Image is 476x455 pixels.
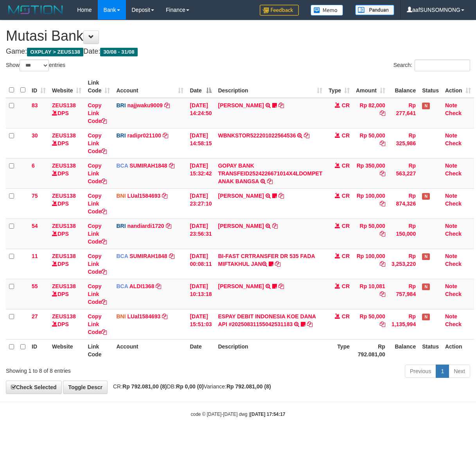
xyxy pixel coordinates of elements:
td: Rp 82,000 [353,98,388,128]
strong: Rp 792.081,00 (8) [226,383,271,390]
a: Copy VALENTINO LAHU to clipboard [272,223,278,229]
th: Action: activate to sort column ascending [442,76,474,98]
label: Search: [393,60,470,71]
span: CR: DB: Variance: [109,383,271,390]
a: radipr021100 [127,132,161,139]
td: DPS [49,188,84,218]
td: DPS [49,128,84,158]
a: Toggle Descr [63,381,108,394]
td: Rp 874,326 [388,188,419,218]
td: Rp 50,000 [353,218,388,249]
td: [DATE] 14:24:50 [187,98,215,128]
a: SUMIRAH1848 [129,162,167,169]
a: ESPAY DEBIT INDONESIA KOE DANA API #20250831155042531183 [218,313,316,327]
td: BI-FAST CRTRANSFER DR 535 FADA MIFTAKHUL JAN [215,249,325,279]
span: CR [342,162,350,169]
a: ZEUS138 [52,283,76,289]
a: Check [445,231,462,237]
td: Rp 325,986 [388,128,419,158]
a: Previous [405,365,436,378]
th: Amount: activate to sort column ascending [353,76,388,98]
h1: Mutasi Bank [6,28,470,44]
span: CR [342,223,350,229]
td: [DATE] 23:56:31 [187,218,215,249]
a: Copy Rp 350,000 to clipboard [380,170,385,177]
th: ID [29,339,49,361]
a: ZEUS138 [52,102,76,108]
a: Copy najjwaku9009 to clipboard [164,102,170,108]
td: [DATE] 23:27:10 [187,188,215,218]
th: Status [419,76,442,98]
a: Copy LUal1584693 to clipboard [162,313,167,320]
a: Copy nandiardi1720 to clipboard [166,223,171,229]
th: Status [419,339,442,361]
div: Showing 1 to 8 of 8 entries [6,364,192,375]
td: [DATE] 15:32:42 [187,158,215,188]
a: Check [445,291,462,297]
a: Copy Link Code [88,102,107,124]
img: Button%20Memo.svg [311,5,343,16]
a: Copy Link Code [88,283,107,305]
span: CR [342,132,350,139]
td: Rp 50,000 [353,309,388,339]
span: 27 [32,313,38,320]
a: Copy SUMIRAH1848 to clipboard [169,253,174,259]
td: Rp 350,000 [353,158,388,188]
a: Copy Link Code [88,132,107,154]
a: Check [445,140,462,146]
th: Balance [388,339,419,361]
span: Has Note [422,283,430,290]
th: Date: activate to sort column descending [187,76,215,98]
th: Type [325,339,353,361]
th: Type: activate to sort column ascending [325,76,353,98]
th: Date [187,339,215,361]
span: CR [342,313,350,320]
a: Copy Rp 100,000 to clipboard [380,261,385,267]
a: LUal1584693 [127,313,160,320]
span: CR [342,283,350,289]
th: Account [113,339,187,361]
a: Copy radipr021100 to clipboard [163,132,168,139]
td: DPS [49,279,84,309]
span: Has Note [422,193,430,200]
a: Copy Rp 100,000 to clipboard [380,200,385,207]
td: Rp 757,984 [388,279,419,309]
a: Copy GOPAY BANK TRANSFEID2524226671014X4LDOMPET ANAK BANGSA to clipboard [267,178,273,184]
a: ALDI1368 [129,283,154,289]
span: Has Note [422,314,430,320]
a: Copy Link Code [88,223,107,245]
small: code © [DATE]-[DATE] dwg | [191,412,286,417]
span: BNI [116,313,126,320]
strong: Rp 792.081,00 (8) [122,383,167,390]
a: [PERSON_NAME] [218,223,264,229]
a: Copy Rp 50,000 to clipboard [380,321,385,327]
a: ZEUS138 [52,132,76,139]
td: Rp 100,000 [353,249,388,279]
a: Note [445,132,457,139]
span: Has Note [422,103,430,109]
td: [DATE] 00:08:11 [187,249,215,279]
span: 30/08 - 31/08 [100,48,138,56]
a: Copy Rp 82,000 to clipboard [380,110,385,116]
th: ID: activate to sort column ascending [29,76,49,98]
a: Copy Link Code [88,313,107,335]
a: Note [445,162,457,169]
a: LUal1584693 [127,193,160,199]
span: BRI [116,223,126,229]
td: Rp 150,000 [388,218,419,249]
th: Website: activate to sort column ascending [49,76,84,98]
a: Note [445,223,457,229]
a: Next [449,365,470,378]
span: BCA [116,253,128,259]
a: Copy Link Code [88,193,107,215]
td: DPS [49,309,84,339]
span: 75 [32,193,38,199]
td: [DATE] 15:51:03 [187,309,215,339]
a: Copy FERLANDA EFRILIDIT to clipboard [278,283,284,289]
a: Copy ALDI1368 to clipboard [156,283,161,289]
a: WBNKSTOR522201022564536 [218,132,296,139]
a: Copy LUal1584693 to clipboard [162,193,167,199]
td: DPS [49,218,84,249]
span: 55 [32,283,38,289]
a: Copy ESPAY DEBIT INDONESIA KOE DANA API #20250831155042531183 to clipboard [307,321,313,327]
